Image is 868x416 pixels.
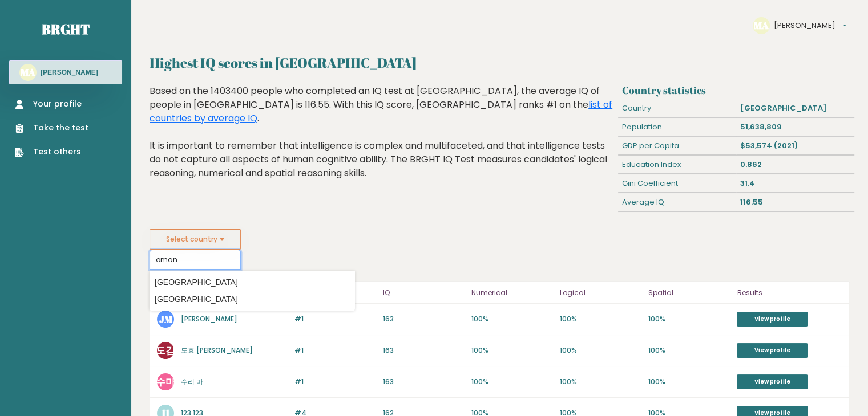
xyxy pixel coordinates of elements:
p: 100% [648,377,730,387]
p: Spatial [648,286,730,300]
h2: Highest IQ scores in [GEOGRAPHIC_DATA] [150,52,850,73]
a: View profile [737,312,808,327]
a: 도효 [PERSON_NAME] [181,345,253,355]
p: Numerical [471,286,553,300]
p: 100% [648,345,730,356]
option: [GEOGRAPHIC_DATA] [152,274,352,291]
p: 163 [383,377,465,387]
p: 100% [648,314,730,324]
p: 100% [560,345,641,356]
p: 100% [471,314,553,324]
text: 수마 [156,375,176,388]
h3: Country statistics [622,84,850,96]
p: #1 [294,345,376,356]
a: [PERSON_NAME] [181,314,237,324]
p: 163 [383,314,465,324]
a: 수리 마 [181,377,203,386]
div: Average IQ [618,193,736,211]
p: 163 [383,345,465,356]
text: MA [754,19,769,32]
a: View profile [737,343,808,358]
input: Select your country [150,250,241,270]
div: 0.862 [736,156,854,174]
a: Take the test [15,122,88,134]
div: 51,638,809 [736,118,854,136]
div: Population [618,118,736,136]
a: Test others [15,146,88,158]
div: 31.4 [736,174,854,193]
div: Education Index [618,156,736,174]
div: 116.55 [736,193,854,211]
p: 100% [471,345,553,356]
p: 100% [560,377,641,387]
h3: [PERSON_NAME] [41,68,98,77]
a: Brght [42,20,90,38]
div: Gini Coefficient [618,174,736,193]
div: [GEOGRAPHIC_DATA] [736,99,854,117]
text: 도김 [156,344,175,357]
div: $53,574 (2021) [736,137,854,155]
p: #1 [294,377,376,387]
a: Your profile [15,98,88,110]
button: [PERSON_NAME] [774,20,846,31]
p: 100% [471,377,553,387]
div: Country [618,99,736,117]
a: View profile [737,374,808,389]
p: IQ [383,286,465,300]
p: 100% [560,314,641,324]
div: Based on the 1403400 people who completed an IQ test at [GEOGRAPHIC_DATA], the average IQ of peop... [150,84,613,197]
p: #1 [294,314,376,324]
text: JM [159,312,173,325]
option: [GEOGRAPHIC_DATA] [152,291,352,308]
div: GDP per Capita [618,137,736,155]
button: Select country [150,229,241,250]
p: Results [737,286,842,300]
text: MA [21,66,35,79]
p: Logical [560,286,641,300]
a: list of countries by average IQ [150,98,612,125]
